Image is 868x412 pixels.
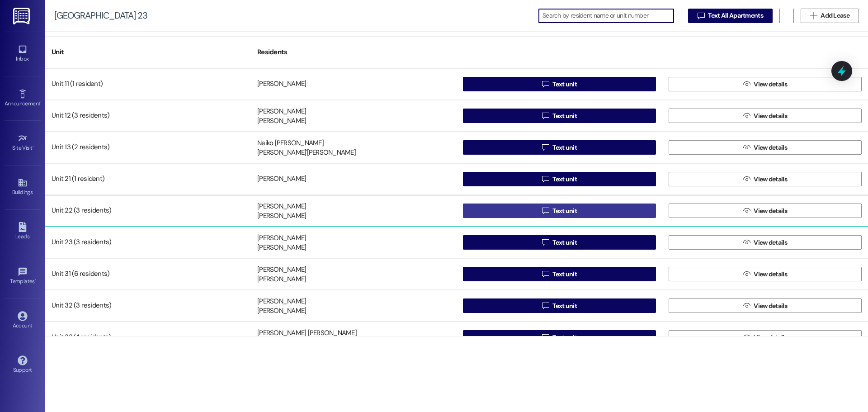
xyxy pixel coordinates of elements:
[45,297,251,315] div: Unit 32 (3 residents)
[669,330,862,345] button: View details
[669,235,862,250] button: View details
[257,117,306,126] div: [PERSON_NAME]
[5,353,41,377] a: Support
[257,275,306,284] div: [PERSON_NAME]
[552,270,577,279] span: Text unit
[743,112,750,119] i: 
[552,238,577,247] span: Text unit
[257,243,306,253] div: [PERSON_NAME]
[5,131,41,155] a: Site Visit •
[542,207,549,214] i: 
[542,81,549,88] i: 
[45,202,251,220] div: Unit 22 (3 residents)
[754,80,787,89] span: View details
[552,301,577,311] span: Text unit
[552,111,577,121] span: Text unit
[45,41,251,63] div: Unit
[257,233,306,243] div: [PERSON_NAME]
[35,277,36,283] span: •
[669,298,862,313] button: View details
[45,265,251,283] div: Unit 31 (6 residents)
[754,143,787,152] span: View details
[251,41,457,63] div: Residents
[5,308,41,333] a: Account
[743,175,750,183] i: 
[743,239,750,246] i: 
[743,270,750,278] i: 
[669,140,862,155] button: View details
[257,328,357,338] div: [PERSON_NAME] [PERSON_NAME]
[743,144,750,151] i: 
[463,330,656,345] button: Text unit
[5,42,41,66] a: Inbox
[754,333,787,342] span: View details
[552,206,577,216] span: Text unit
[257,148,356,158] div: [PERSON_NAME]'[PERSON_NAME]
[542,144,549,151] i: 
[688,9,773,23] button: Text All Apartments
[257,175,306,184] div: [PERSON_NAME]
[542,270,549,278] i: 
[754,270,787,279] span: View details
[257,307,306,316] div: [PERSON_NAME]
[33,143,34,150] span: •
[754,206,787,216] span: View details
[45,328,251,346] div: Unit 33 (4 residents)
[463,298,656,313] button: Text unit
[743,207,750,214] i: 
[45,107,251,125] div: Unit 12 (3 residents)
[5,175,41,199] a: Buildings
[463,172,656,186] button: Text unit
[54,11,147,20] div: [GEOGRAPHIC_DATA] 23
[257,297,306,306] div: [PERSON_NAME]
[698,12,704,19] i: 
[542,175,549,183] i: 
[542,9,674,22] input: Search by resident name or unit number
[5,219,41,244] a: Leads
[463,235,656,250] button: Text unit
[669,204,862,218] button: View details
[542,239,549,246] i: 
[754,238,787,247] span: View details
[669,267,862,281] button: View details
[463,267,656,281] button: Text unit
[743,302,750,309] i: 
[552,80,577,89] span: Text unit
[552,175,577,184] span: Text unit
[463,109,656,123] button: Text unit
[821,11,849,20] span: Add Lease
[552,143,577,152] span: Text unit
[542,112,549,119] i: 
[45,138,251,156] div: Unit 13 (2 residents)
[754,111,787,121] span: View details
[669,109,862,123] button: View details
[257,80,306,89] div: [PERSON_NAME]
[257,212,306,221] div: [PERSON_NAME]
[810,12,817,19] i: 
[463,140,656,155] button: Text unit
[45,170,251,188] div: Unit 21 (1 resident)
[257,202,306,211] div: [PERSON_NAME]
[40,99,42,105] span: •
[257,107,306,116] div: [PERSON_NAME]
[754,301,787,311] span: View details
[5,264,41,289] a: Templates •
[45,75,251,93] div: Unit 11 (1 resident)
[708,11,763,20] span: Text All Apartments
[669,172,862,186] button: View details
[542,334,549,341] i: 
[463,204,656,218] button: Text unit
[257,138,324,148] div: Neiko [PERSON_NAME]
[743,81,750,88] i: 
[801,9,859,23] button: Add Lease
[754,175,787,184] span: View details
[257,265,306,275] div: [PERSON_NAME]
[743,334,750,341] i: 
[463,77,656,91] button: Text unit
[13,8,32,24] img: ResiDesk Logo
[45,233,251,251] div: Unit 23 (3 residents)
[669,77,862,91] button: View details
[542,302,549,309] i: 
[552,333,577,342] span: Text unit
